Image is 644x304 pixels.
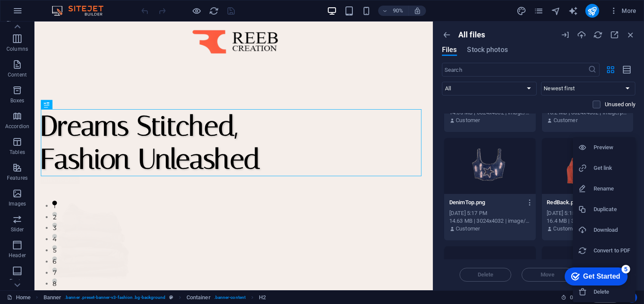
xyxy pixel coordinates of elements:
h6: Rename [594,184,630,194]
h6: Duplicate [594,204,630,215]
h6: Convert to PDF [594,246,630,256]
div: 5 [64,2,72,10]
h6: Preview [594,142,630,153]
h6: Delete [594,287,630,297]
div: Get Started 5 items remaining, 0% complete [7,4,70,22]
h6: Download [594,225,630,235]
h6: Get link [594,163,630,173]
div: Get Started [25,9,62,17]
